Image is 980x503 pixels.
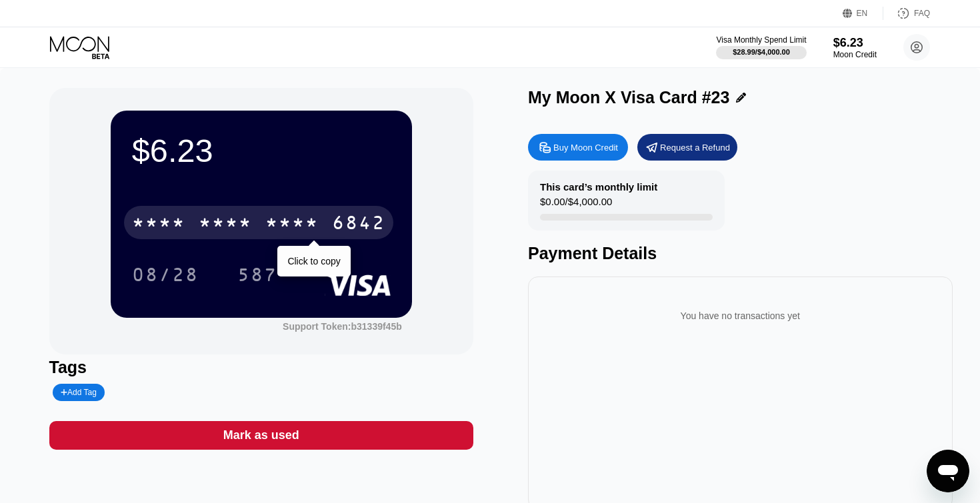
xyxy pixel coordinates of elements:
div: $28.99 / $4,000.00 [733,48,790,56]
div: FAQ [914,9,930,18]
div: Support Token: b31339f45b [283,321,402,332]
div: Moon Credit [833,50,877,59]
div: This card’s monthly limit [540,181,657,193]
div: 08/28 [122,258,209,291]
div: $0.00 / $4,000.00 [540,196,612,214]
div: Payment Details [528,244,953,263]
div: EN [843,7,883,20]
div: 6842 [332,214,385,235]
div: Tags [49,358,474,377]
div: Click to copy [287,256,340,266]
div: EN [857,9,868,18]
div: Request a Refund [637,134,737,161]
div: Add Tag [53,384,105,401]
div: My Moon X Visa Card #23 [528,88,729,107]
div: 08/28 [132,266,199,287]
div: Mark as used [49,421,474,450]
div: Visa Monthly Spend Limit$28.99/$4,000.00 [716,35,806,59]
div: Visa Monthly Spend Limit [716,35,806,45]
iframe: Button to launch messaging window [927,450,969,492]
div: $6.23 [132,132,391,169]
div: 587 [227,258,287,291]
div: Request a Refund [660,142,730,153]
div: 587 [237,266,277,287]
div: Buy Moon Credit [528,134,628,161]
div: FAQ [883,7,930,20]
div: You have no transactions yet [539,297,942,334]
div: Add Tag [61,388,97,397]
div: Mark as used [223,428,299,443]
div: Buy Moon Credit [553,142,618,153]
div: Support Token:b31339f45b [283,321,402,332]
div: $6.23Moon Credit [833,36,877,59]
div: $6.23 [833,36,877,50]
